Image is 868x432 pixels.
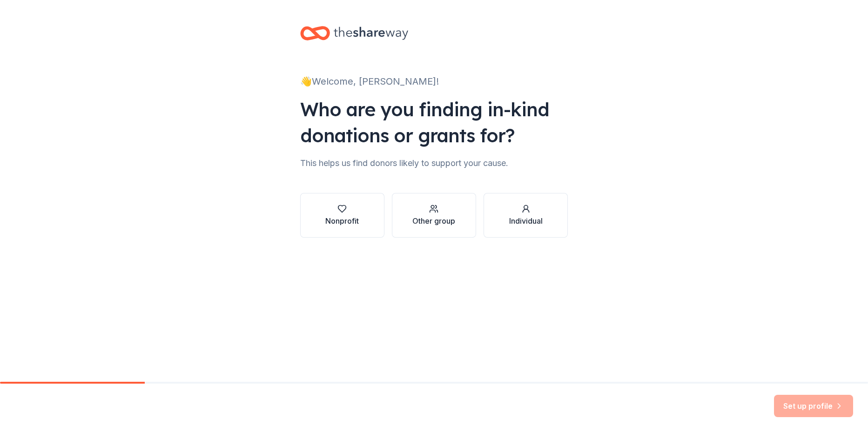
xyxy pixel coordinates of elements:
button: Other group [392,193,476,238]
div: Who are you finding in-kind donations or grants for? [300,96,568,148]
div: 👋 Welcome, [PERSON_NAME]! [300,74,568,89]
button: Individual [484,193,568,238]
button: Nonprofit [300,193,384,238]
div: This helps us find donors likely to support your cause. [300,156,568,171]
div: Other group [412,215,455,226]
div: Individual [509,215,543,226]
div: Nonprofit [325,215,359,226]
